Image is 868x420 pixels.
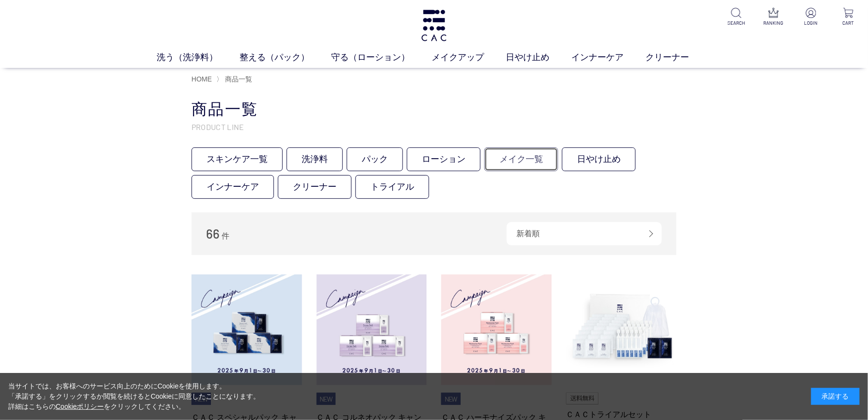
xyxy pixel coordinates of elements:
[724,8,748,27] a: SEARCH
[762,8,786,27] a: RANKING
[56,403,104,410] a: Cookieポリシー
[762,19,786,27] p: RANKING
[572,51,646,64] a: インナーケア
[192,275,302,385] img: ＣＡＣ スペシャルパック キャンペーン３箱セット（2箱+１箱プレゼント）
[192,75,212,83] a: HOME
[287,147,343,171] a: 洗浄料
[206,226,220,241] span: 66
[225,75,252,83] span: 商品一覧
[566,275,677,385] img: ＣＡＣトライアルセット
[278,175,352,199] a: クリーナー
[432,51,506,64] a: メイクアップ
[8,381,260,412] div: 当サイトでは、お客様へのサービス向上のためにCookieを使用します。 「承諾する」をクリックするか閲覧を続けるとCookieに同意したことになります。 詳細はこちらの をクリックしてください。
[332,51,432,64] a: 守る（ローション）
[192,175,274,199] a: インナーケア
[355,175,429,199] a: トライアル
[836,19,860,27] p: CART
[223,75,252,83] a: 商品一覧
[192,122,676,132] p: PRODUCT LINE
[799,8,823,27] a: LOGIN
[157,51,240,64] a: 洗う（洗浄料）
[317,275,427,385] img: ＣＡＣ コルネオパック キャンペーン３箱セット（2箱＋１箱プレゼント）
[724,19,748,27] p: SEARCH
[799,19,823,27] p: LOGIN
[441,275,552,385] img: ＣＡＣ ハーモナイズパック キャンペーン３箱セット（2箱+１箱プレゼント）
[562,147,636,171] a: 日やけ止め
[407,147,481,171] a: ローション
[484,147,558,171] a: メイク一覧
[646,51,711,64] a: クリーナー
[216,75,255,84] li: 〉
[836,8,860,27] a: CART
[222,232,229,240] span: 件
[811,388,860,405] div: 承諾する
[506,51,572,64] a: 日やけ止め
[420,10,448,41] img: logo
[192,147,283,171] a: スキンケア一覧
[347,147,403,171] a: パック
[240,51,332,64] a: 整える（パック）
[192,99,676,120] h1: 商品一覧
[507,222,662,245] div: 新着順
